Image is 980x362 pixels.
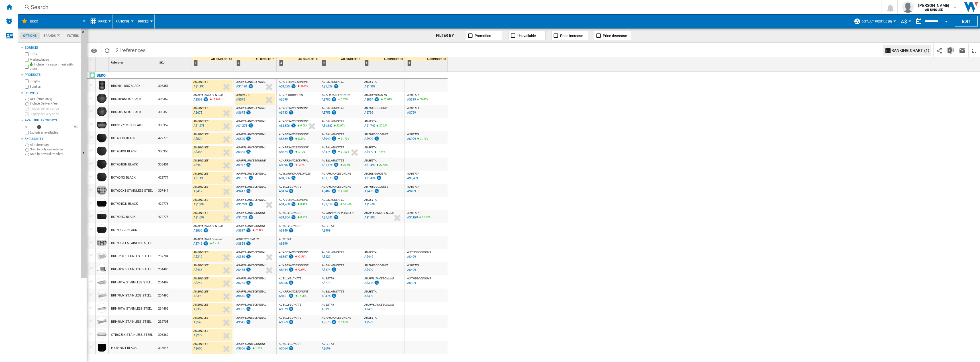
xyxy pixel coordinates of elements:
div: A$839 [279,137,288,141]
div: AU APPLIANCESONLINE A$1,225 -0.08% [278,80,318,93]
button: Price [98,14,110,28]
span: AU THEGOODGUYS [364,107,388,110]
span: [PERSON_NAME] [918,3,949,8]
div: A$999 [407,137,416,141]
img: promotionV3.png [374,97,379,102]
div: A$675 [193,111,202,114]
input: Include my assortment within stats [25,63,29,70]
span: 11.12 [341,137,347,140]
label: Singles [30,79,79,83]
img: alerts-logo.svg [6,18,13,24]
img: excel-24x24.png [948,47,954,54]
i: % [297,149,301,156]
span: AU BILLYGUYATTS [322,159,344,162]
button: Default profile (8) [861,14,895,28]
span: 11.14 [377,150,384,153]
span: 0.24 [298,137,303,140]
span: 25.06 [336,124,343,127]
div: Last updated : Monday, 25 August 2025 06:30 [193,84,204,89]
div: A$799 [407,111,416,114]
span: AU BINGLEE [193,159,209,162]
div: A$562 [193,98,202,101]
div: AU BINGLEE : 18 [192,57,234,61]
i: % [379,162,382,169]
div: AU BINGLEE A$820 [192,133,232,146]
label: Exclude unavailables [30,130,79,135]
span: AU BETTA [407,93,419,97]
input: OFF (price only) [25,98,29,101]
span: Default profile (8) [861,20,892,23]
div: A$1,275 [236,124,247,128]
span: AU APPLIANCESONLINE [279,146,309,149]
label: All references [30,143,79,147]
span: AU APPLIANCECENTRAL [236,146,266,149]
img: promotionV3.png [246,110,251,115]
input: Marketplaces [25,58,29,62]
div: Last updated : Monday, 25 August 2025 06:38 [235,97,245,103]
div: Last updated : Monday, 25 August 2025 06:17 [193,97,209,103]
div: AU BINGLEE A$575 [235,93,275,107]
span: AU BILLYGUYATTS [364,93,387,97]
img: promotionV3.png [248,123,254,128]
i: % [340,149,344,156]
i: % [340,136,344,143]
div: 3 [279,60,283,66]
div: 1 [194,60,198,66]
div: AU BINGLEE : 0 [278,57,319,61]
button: Ranking [116,14,132,28]
span: AU BINGLEE [193,146,209,149]
span: AU BINGLEE [193,133,209,136]
button: Share this bookmark with others [934,44,945,57]
div: AU BETTA A$1,499 30.46% [363,159,403,172]
div: A$385 [193,150,202,154]
span: AU APPLIANCESONLINE [322,93,351,97]
img: promotionV3.png [246,149,251,154]
div: 1 AU BINGLEE : 18 [192,57,234,71]
span: A$ [901,19,907,24]
div: AU BILLYGUYATTS A$1,662 25.06% [320,120,361,133]
span: 50.08 [420,98,426,101]
span: AU BETTA [407,107,419,110]
div: A$424 [279,150,288,154]
span: AU APPLIANCECENTRAL [236,133,266,136]
div: A$1,190 [193,85,204,88]
div: Prices [138,14,152,28]
img: promotionV3.png [291,123,296,128]
img: promotionV3.png [246,162,251,167]
label: Include Delivery Fee [30,101,79,106]
span: AU BINGLEE [236,93,251,97]
span: AU APPLIANCESONLINE [236,159,266,162]
div: Last updated : Monday, 25 August 2025 06:17 [278,162,294,168]
span: -0.4 [298,163,303,166]
label: Sold by several retailers [30,152,79,156]
div: A$1,424 [322,163,332,167]
span: Price [98,20,107,23]
i: % [297,162,301,169]
img: promotionV3.png [291,84,296,89]
div: Last updated : Monday, 25 August 2025 05:48 [364,84,375,89]
span: -2.26 [213,98,219,101]
button: Edit [955,16,978,26]
div: Price [90,14,110,28]
img: promotionV3.png [203,97,209,102]
div: A$949 [322,137,330,141]
div: AU APPLIANCECENTRAL A$1,275 [235,120,275,133]
div: A$733 [279,111,288,114]
input: Include Delivery Fee [25,102,29,106]
img: promotionV3.png [333,84,339,89]
div: A$1,526 [279,124,290,128]
div: Last updated : Monday, 25 August 2025 06:18 [321,149,337,155]
span: AU BILLYGUYATTS [322,107,344,110]
span: AU BILLYGUYATTS [322,120,344,123]
div: AU BILLYGUYATTS A$949 11.12% [320,133,361,146]
div: AU BETTA A$1,749 25.02% [363,120,403,133]
div: 6 [407,60,411,66]
span: AU THEGOODGUYS [364,133,388,136]
div: A$1,399 [364,85,375,88]
img: promotionV3.png [248,84,254,89]
div: AU BINGLEE A$1,190 [192,80,232,93]
span: AU APPLIANCECENTRAL [279,159,309,162]
i: % [340,97,344,104]
span: 0.72 [341,98,346,101]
